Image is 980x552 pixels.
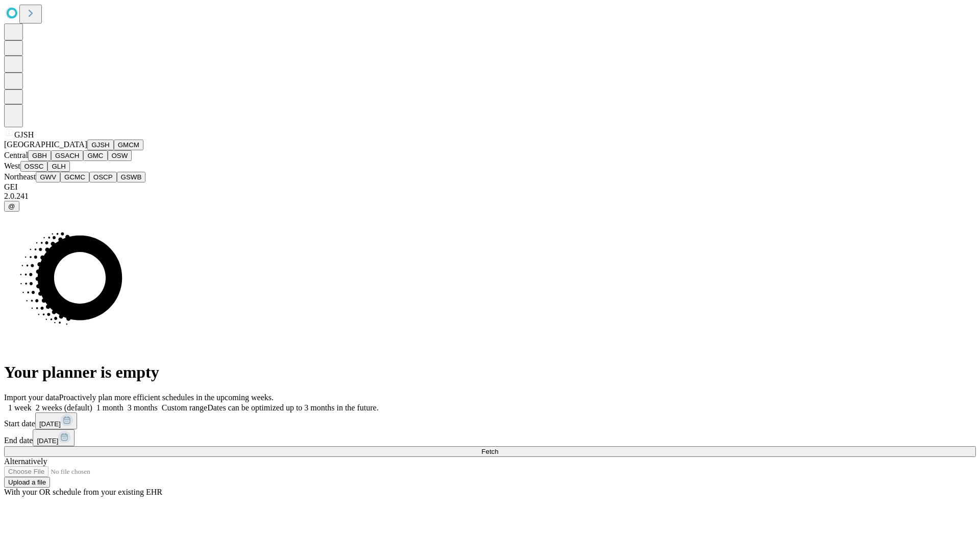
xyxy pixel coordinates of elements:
[4,151,28,159] span: Central
[128,403,158,412] span: 3 months
[4,363,976,382] h1: Your planner is empty
[4,393,59,402] span: Import your data
[4,488,162,496] span: With your OR schedule from your existing EHR
[4,429,976,446] div: End date
[39,420,61,428] span: [DATE]
[96,403,124,412] span: 1 month
[8,403,32,412] span: 1 week
[4,182,976,192] div: GEI
[481,448,498,455] span: Fetch
[4,477,50,488] button: Upload a file
[20,161,48,172] button: OSSC
[4,412,976,429] div: Start date
[117,172,146,182] button: GSWB
[28,150,51,161] button: GBH
[51,150,83,161] button: GSACH
[8,202,15,210] span: @
[108,150,132,161] button: OSW
[83,150,107,161] button: GMC
[4,457,47,466] span: Alternatively
[14,130,34,139] span: GJSH
[36,403,92,412] span: 2 weeks (default)
[33,429,75,446] button: [DATE]
[114,140,143,150] button: GMCM
[4,446,976,457] button: Fetch
[37,437,58,445] span: [DATE]
[35,412,77,429] button: [DATE]
[87,140,114,150] button: GJSH
[4,140,87,149] span: [GEOGRAPHIC_DATA]
[89,172,117,182] button: OSCP
[36,172,60,182] button: GWV
[4,192,976,201] div: 2.0.241
[4,162,20,170] span: West
[4,172,36,181] span: Northeast
[59,393,274,402] span: Proactively plan more efficient schedules in the upcoming weeks.
[47,161,69,172] button: GLH
[207,403,378,412] span: Dates can be optimized up to 3 months in the future.
[60,172,89,182] button: GCMC
[4,201,19,212] button: @
[162,403,207,412] span: Custom range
